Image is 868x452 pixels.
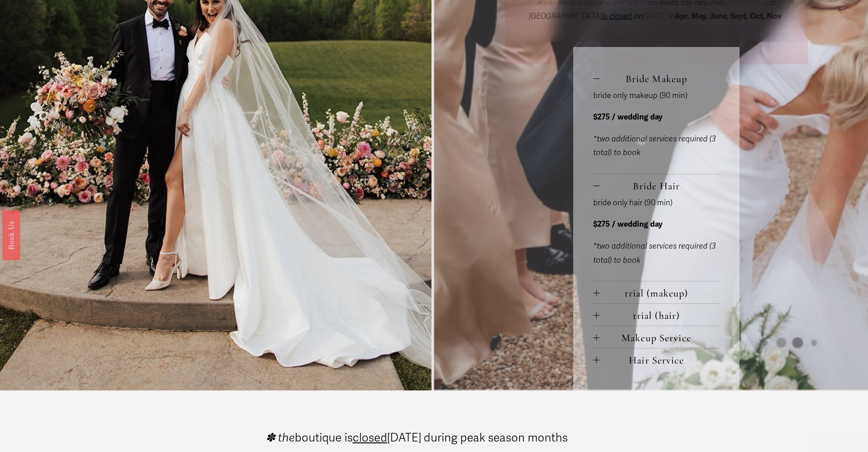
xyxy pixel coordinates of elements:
button: trial (makeup) [593,281,719,303]
em: *two additional services required (3 total) to book [593,241,716,265]
strong: $275 / wedding day [593,112,663,122]
span: in [667,11,783,21]
p: bride only makeup (90 min) [593,89,719,103]
p: boutique is [DATE] during peak season months [266,432,568,443]
a: Book Us [2,210,20,260]
span: Bride Makeup [600,73,719,85]
span: Makeup Service [600,332,719,344]
span: closed [353,431,387,445]
div: Bride Makeup [593,89,719,174]
button: Bride Makeup [593,67,719,89]
strong: $275 / wedding day [593,219,663,229]
strong: Apr, May, June, Sept, Oct, Nov [675,11,781,21]
button: Bride Hair [593,174,719,196]
span: trial (hair) [600,309,719,322]
em: ✽ the [266,431,295,445]
button: Hair Service [593,348,719,370]
span: Bride Hair [600,180,719,192]
button: trial (hair) [593,304,719,326]
span: is closed [602,11,632,21]
button: Makeup Service [593,326,719,348]
p: bride only hair (90 min) [593,196,719,210]
div: Bride Hair [593,196,719,281]
span: trial (makeup) [600,287,719,299]
span: Hair Service [600,354,719,366]
em: [DATE] [643,11,667,21]
em: *two additional services required (3 total) to book [593,134,716,158]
